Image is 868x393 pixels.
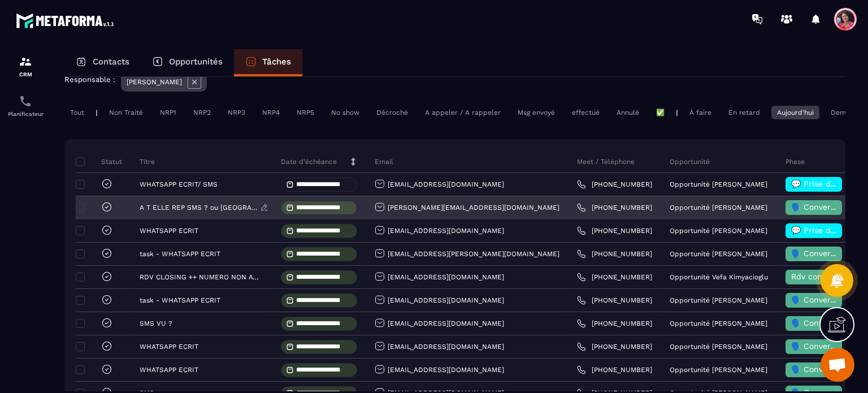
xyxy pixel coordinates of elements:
[140,250,220,258] p: task - WHATSAPP ECRIT
[577,342,652,351] a: [PHONE_NUMBER]
[670,273,768,281] p: Opportunité Vefa Kimyacioglu
[3,71,48,77] p: CRM
[3,86,48,126] a: schedulerschedulerPlanificateur
[140,273,261,281] p: RDV CLOSING ++ NUMERO NON ATTRIBUE
[791,272,855,281] span: Rdv confirmé ✅
[670,204,767,211] p: Opportunité [PERSON_NAME]
[291,106,320,119] div: NRP5
[16,10,118,31] img: logo
[64,75,115,84] p: Responsable :
[371,106,414,119] div: Décroché
[577,180,652,189] a: [PHONE_NUMBER]
[140,343,198,351] p: WHATSAPP ECRIT
[234,49,302,76] a: Tâches
[670,180,767,188] p: Opportunité [PERSON_NAME]
[262,57,291,67] p: Tâches
[140,319,172,327] p: SMS VU ?
[611,106,645,119] div: Annulé
[821,348,854,382] div: Ouvrir le chat
[19,94,32,108] img: scheduler
[140,296,220,304] p: task - WHATSAPP ECRIT
[188,106,216,119] div: NRP2
[577,319,652,328] a: [PHONE_NUMBER]
[723,106,766,119] div: En retard
[257,106,285,119] div: NRP4
[127,78,182,86] p: [PERSON_NAME]
[676,109,678,116] p: |
[566,106,605,119] div: effectué
[577,365,652,374] a: [PHONE_NUMBER]
[577,157,635,166] p: Meet / Téléphone
[785,157,805,166] p: Phase
[577,273,652,282] a: [PHONE_NUMBER]
[670,296,767,304] p: Opportunité [PERSON_NAME]
[577,249,652,258] a: [PHONE_NUMBER]
[670,157,710,166] p: Opportunité
[3,46,48,86] a: formationformationCRM
[140,366,198,374] p: WHATSAPP ECRIT
[670,227,767,235] p: Opportunité [PERSON_NAME]
[825,106,861,119] div: Demain
[670,366,767,374] p: Opportunité [PERSON_NAME]
[64,49,141,76] a: Contacts
[512,106,561,119] div: Msg envoyé
[93,57,129,67] p: Contacts
[577,296,652,305] a: [PHONE_NUMBER]
[64,106,90,119] div: Tout
[771,106,819,119] div: Aujourd'hui
[140,227,198,235] p: WHATSAPP ECRIT
[79,157,122,166] p: Statut
[684,106,717,119] div: À faire
[577,226,652,235] a: [PHONE_NUMBER]
[325,106,365,119] div: No show
[670,250,767,258] p: Opportunité [PERSON_NAME]
[140,180,218,188] p: WHATSAPP ECRIT/ SMS
[3,111,48,117] p: Planificateur
[222,106,251,119] div: NRP3
[140,157,155,166] p: Titre
[154,106,182,119] div: NRP1
[375,157,393,166] p: Email
[141,49,234,76] a: Opportunités
[281,157,337,166] p: Date d’échéance
[169,57,223,67] p: Opportunités
[650,106,670,119] div: ✅
[577,203,652,212] a: [PHONE_NUMBER]
[19,55,32,68] img: formation
[96,109,98,116] p: |
[140,204,261,211] p: A T ELLE REP SMS ? ou [GEOGRAPHIC_DATA]?
[103,106,149,119] div: Non Traité
[419,106,506,119] div: A appeler / A rappeler
[670,343,767,351] p: Opportunité [PERSON_NAME]
[670,319,767,327] p: Opportunité [PERSON_NAME]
